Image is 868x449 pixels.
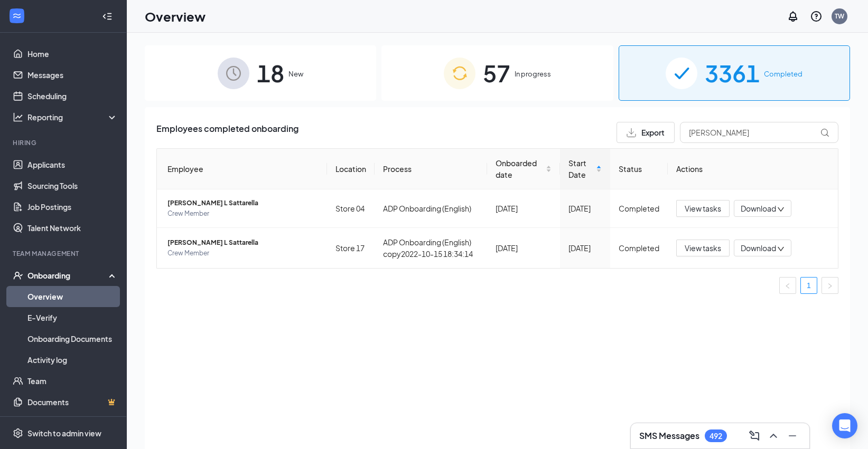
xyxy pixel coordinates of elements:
div: Completed [619,242,659,254]
button: Minimize [784,427,801,444]
td: Store 04 [327,189,375,228]
th: Process [375,149,487,189]
td: ADP Onboarding (English) copy2022-10-15 18:34:14 [375,228,487,268]
div: [DATE] [568,242,602,254]
li: Next Page [822,277,838,294]
a: Activity log [27,349,118,370]
span: View tasks [685,242,721,254]
a: Team [27,370,118,391]
span: left [785,283,791,289]
svg: Minimize [786,429,799,442]
button: View tasks [676,240,730,256]
span: Employees completed onboarding [156,122,298,143]
svg: WorkstreamLogo [12,11,22,21]
svg: Collapse [102,11,113,22]
svg: Notifications [787,10,799,23]
button: left [779,277,796,294]
div: TW [835,12,844,21]
button: Export [617,122,675,143]
li: Previous Page [779,277,796,294]
svg: Analysis [13,112,23,122]
span: [PERSON_NAME] L Sattarella [167,198,319,208]
button: ChevronUp [765,427,782,444]
span: [PERSON_NAME] L Sattarella [167,237,319,248]
div: Onboarding [27,270,109,281]
div: Team Management [13,249,116,258]
span: down [777,206,785,213]
th: Employee [157,149,327,189]
svg: QuestionInfo [810,10,823,23]
a: SurveysCrown [27,413,118,434]
th: Status [610,149,668,189]
div: [DATE] [496,203,552,214]
a: Talent Network [27,217,118,238]
span: Download [741,203,776,214]
a: Scheduling [27,85,118,107]
svg: ChevronUp [767,429,780,442]
svg: ComposeMessage [748,429,761,442]
div: Switch to admin view [27,428,101,438]
span: right [827,283,833,289]
span: Export [641,129,665,136]
span: 18 [257,55,284,91]
button: View tasks [676,200,730,217]
th: Onboarded date [487,149,560,189]
span: down [777,245,785,253]
div: Reporting [27,112,118,122]
svg: UserCheck [13,270,23,281]
button: right [822,277,838,294]
a: Job Postings [27,196,118,217]
a: Messages [27,64,118,85]
a: E-Verify [27,307,118,328]
span: New [288,69,303,79]
a: Overview [27,286,118,307]
span: 57 [483,55,510,91]
span: Completed [764,69,802,79]
li: 1 [800,277,817,294]
td: ADP Onboarding (English) [375,189,487,228]
div: [DATE] [568,203,602,214]
th: Actions [668,149,838,189]
span: 3361 [705,55,760,91]
input: Search by Name, Job Posting, or Process [680,122,838,143]
span: View tasks [685,203,721,214]
a: Onboarding Documents [27,328,118,349]
span: Crew Member [167,248,319,259]
div: Hiring [13,138,116,147]
a: Home [27,43,118,64]
span: Start Date [568,157,594,180]
a: 1 [801,278,817,293]
span: Crew Member [167,208,319,219]
a: Applicants [27,154,118,175]
div: 492 [710,432,722,441]
td: Store 17 [327,228,375,268]
a: DocumentsCrown [27,391,118,413]
h1: Overview [145,7,206,25]
span: Download [741,243,776,254]
svg: Settings [13,428,23,438]
div: Open Intercom Messenger [832,413,857,438]
span: Onboarded date [496,157,544,180]
h3: SMS Messages [639,430,699,442]
a: Sourcing Tools [27,175,118,196]
th: Location [327,149,375,189]
span: In progress [515,69,551,79]
div: Completed [619,203,659,214]
button: ComposeMessage [746,427,763,444]
div: [DATE] [496,242,552,254]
